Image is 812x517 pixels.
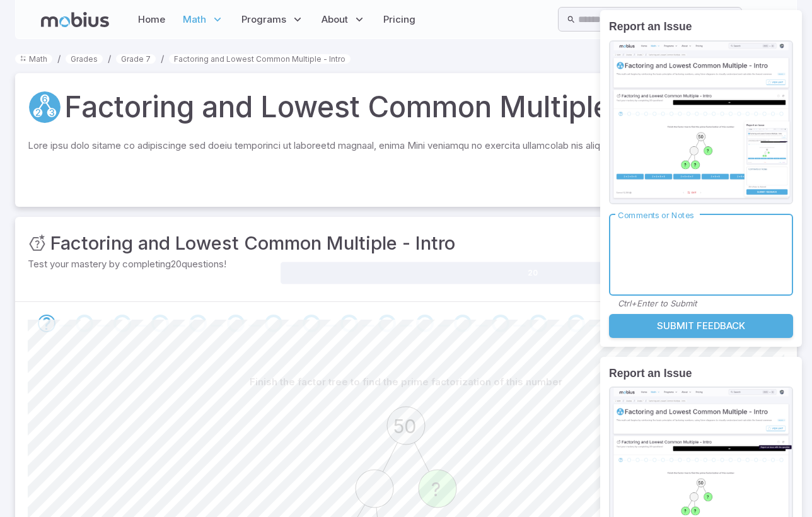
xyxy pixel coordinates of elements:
[609,19,793,35] h3: Report an Issue
[38,315,55,332] div: Go to the next question
[189,315,207,332] div: Go to the next question
[113,315,131,332] div: Go to the next question
[28,90,62,124] a: Factors/Primes
[108,52,111,66] li: /
[431,478,441,501] text: ?
[250,375,562,389] p: Finish the factor tree to find the prime factorization of this number
[789,14,798,26] button: close
[76,315,93,332] div: Go to the next question
[134,5,169,34] a: Home
[380,5,419,34] a: Pricing
[15,54,52,64] a: Math
[15,52,797,66] nav: breadcrumb
[393,415,416,438] text: 50
[227,315,245,332] div: Go to the next question
[378,315,396,332] div: Go to the next question
[241,13,286,26] span: Programs
[567,315,585,332] div: Go to the next question
[340,315,358,332] div: Go to the next question
[265,315,282,332] div: Go to the next question
[66,54,103,64] a: Grades
[64,86,701,129] h1: Factoring and Lowest Common Multiple - Intro
[322,13,348,26] span: About
[57,52,61,66] li: /
[50,229,455,257] h3: Factoring and Lowest Common Multiple - Intro
[151,315,169,332] div: Go to the next question
[28,257,278,271] p: Test your mastery by completing 20 questions!
[609,314,793,338] button: Submit Feedback
[789,361,798,373] button: close
[609,40,793,204] img: Screenshot
[161,52,164,66] li: /
[609,366,793,382] h3: Report an Issue
[183,13,206,26] span: Math
[600,10,802,347] div: Report Issue
[416,315,434,332] div: Go to the next question
[530,315,547,332] div: Go to the next question
[303,315,320,332] div: Go to the next question
[618,298,697,308] i: Ctrl+Enter to Submit
[492,315,509,332] div: Go to the next question
[116,54,156,64] a: Grade 7
[454,315,472,332] div: Go to the next question
[618,209,694,221] label: Comments or Notes
[28,139,746,153] p: Lore ipsu dolo sitame co adipiscinge sed doeiu temporinci ut laboreetd magnaal, enima Mini veniam...
[169,54,351,64] a: Factoring and Lowest Common Multiple - Intro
